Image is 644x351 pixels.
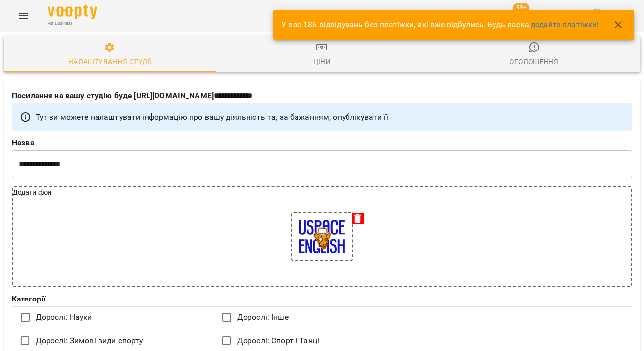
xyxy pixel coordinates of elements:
[36,111,388,123] p: Тут ви можете налаштувати інформацію про вашу діяльність та, за бажанням, опублікувати її
[509,56,558,68] div: Оголошення
[313,56,331,68] div: Ціни
[292,213,352,260] img: 22095fe759f41fd1be0d50b00e62fc10.png
[12,295,632,303] label: Категорії
[48,5,97,19] img: Voopty Logo
[237,335,319,347] span: Дорослі: Спорт і Танці
[48,20,97,27] span: For Business
[12,90,214,101] p: Посилання на вашу студію буде [URL][DOMAIN_NAME]
[36,335,143,347] span: Дорослі: Зимові види спорту
[237,311,289,323] span: Дорослі: Інше
[12,4,36,28] button: Menu
[513,3,530,13] span: 99+
[12,139,632,147] label: Назва
[531,20,599,29] a: додайте платіжки!
[281,19,598,31] p: У вас 186 відвідувань без платіжки, які вже відбулись. Будь ласка,
[36,311,92,323] span: Дорослі: Науки
[68,56,151,68] div: Налаштування студії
